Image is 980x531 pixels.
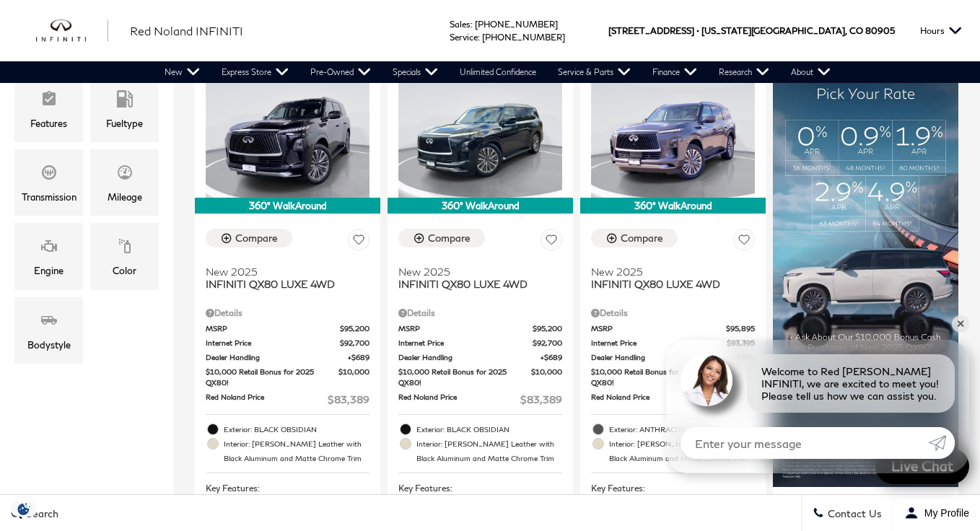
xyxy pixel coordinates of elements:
a: $10,000 Retail Bonus for 2025 QX80! $10,000 [591,367,755,388]
div: Pricing Details - INFINITI QX80 LUXE 4WD [591,307,755,320]
a: MSRP $95,200 [206,323,369,334]
a: Research [708,61,780,83]
a: Service & Parts [547,61,642,83]
span: Service [450,32,478,43]
a: About [780,61,841,83]
a: Express Store [211,61,299,83]
a: New 2025INFINITI QX80 LUXE 4WD [398,256,562,290]
span: Internet Price [206,338,340,348]
span: New 2025 [591,265,744,278]
button: Save Vehicle [348,229,369,255]
span: Sales [450,19,471,30]
a: $10,000 Retail Bonus for 2025 QX80! $10,000 [206,367,369,388]
a: Internet Price $92,700 [398,338,562,348]
span: $689 [541,352,562,363]
div: Compare [621,232,663,245]
button: Compare Vehicle [591,229,678,247]
span: Fueltype [116,87,134,115]
a: Dealer Handling $689 [206,352,369,363]
div: 360° WalkAround [388,198,573,214]
a: Specials [382,61,449,83]
span: INFINITI QX80 LUXE 4WD [206,278,359,290]
span: Key Features : [398,480,562,496]
span: Interior: [PERSON_NAME] Leather with Black Aluminum and Matte Chrome Trim [224,436,369,465]
div: Transmission [22,189,76,205]
span: Exterior: BLACK OBSIDIAN [416,422,562,436]
img: 2025 INFINITI QX80 LUXE 4WD [206,75,369,198]
a: Finance [642,61,708,83]
span: $10,000 [531,367,562,388]
img: Agent profile photo [681,354,732,406]
span: MSRP [398,323,533,334]
a: Submit [929,427,955,459]
div: EngineEngine [14,223,83,289]
div: Engine [34,263,64,278]
a: [PHONE_NUMBER] [482,32,565,43]
span: Features [40,87,58,115]
span: $10,000 Retail Bonus for 2025 QX80! [398,367,531,388]
span: : [478,32,480,43]
span: Interior: [PERSON_NAME] Leather with Black Aluminum and Matte Chrome Trim [416,436,562,465]
div: Pricing Details - INFINITI QX80 LUXE 4WD [398,307,562,320]
a: Unlimited Confidence [449,61,547,83]
button: Compare Vehicle [206,229,292,247]
span: $93,395 [727,338,755,348]
div: 360° WalkAround [580,198,766,214]
span: Interior: [PERSON_NAME] Leather with Black Aluminum and Matte Chrome Trim [609,436,755,465]
div: Pricing Details - INFINITI QX80 LUXE 4WD [206,307,369,320]
div: Compare [428,232,471,245]
div: BodystyleBodystyle [14,297,83,364]
span: Red Noland INFINITI [130,24,243,38]
span: Key Features : [591,480,755,496]
span: MSRP [591,323,726,334]
a: infiniti [36,19,108,43]
div: Mileage [108,189,142,205]
span: INFINITI QX80 LUXE 4WD [591,278,744,290]
a: Red Noland Price $83,389 [206,392,369,407]
span: New 2025 [206,265,359,278]
span: Engine [40,234,58,263]
span: : [471,19,473,30]
button: Compare Vehicle [398,229,485,247]
span: Red Noland Price [398,392,520,407]
span: Red Noland Price [206,392,328,407]
span: $92,700 [340,338,369,348]
div: Compare [235,232,278,245]
span: New 2025 [398,265,551,278]
a: Dealer Handling $689 [591,352,755,363]
span: Internet Price [398,338,533,348]
img: Opt-Out Icon [7,501,40,517]
a: New [154,61,211,83]
a: MSRP $95,200 [398,323,562,334]
span: INFINITI QX80 LUXE 4WD [398,278,551,290]
div: ColorColor [90,223,159,289]
span: $95,200 [340,323,369,334]
span: Transmission [40,160,58,189]
span: Bodystyle [40,308,58,337]
div: Features [30,115,67,131]
a: MSRP $95,895 [591,323,755,334]
a: Red Noland Price $84,084 [591,392,755,407]
img: INFINITI [36,19,108,43]
img: 2025 INFINITI QX80 LUXE 4WD [591,75,755,198]
span: Exterior: BLACK OBSIDIAN [224,422,369,436]
div: MileageMileage [90,149,159,216]
span: Mileage [116,160,134,189]
div: FeaturesFeatures [14,76,83,142]
a: [PHONE_NUMBER] [475,19,558,30]
a: Dealer Handling $689 [398,352,562,363]
div: FueltypeFueltype [90,76,159,142]
span: Contact Us [824,507,882,519]
span: $83,389 [520,392,562,407]
span: Exterior: ANTHRACITE GRAY [609,422,755,436]
span: Dealer Handling [398,352,541,363]
a: Red Noland INFINITI [130,22,243,40]
span: Key Features : [206,480,369,496]
span: Dealer Handling [206,352,348,363]
a: Internet Price $93,395 [591,338,755,348]
div: TransmissionTransmission [14,149,83,216]
span: $92,700 [533,338,562,348]
img: 2025 INFINITI QX80 LUXE 4WD [398,75,562,198]
span: $83,389 [328,392,369,407]
span: $95,895 [726,323,755,334]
